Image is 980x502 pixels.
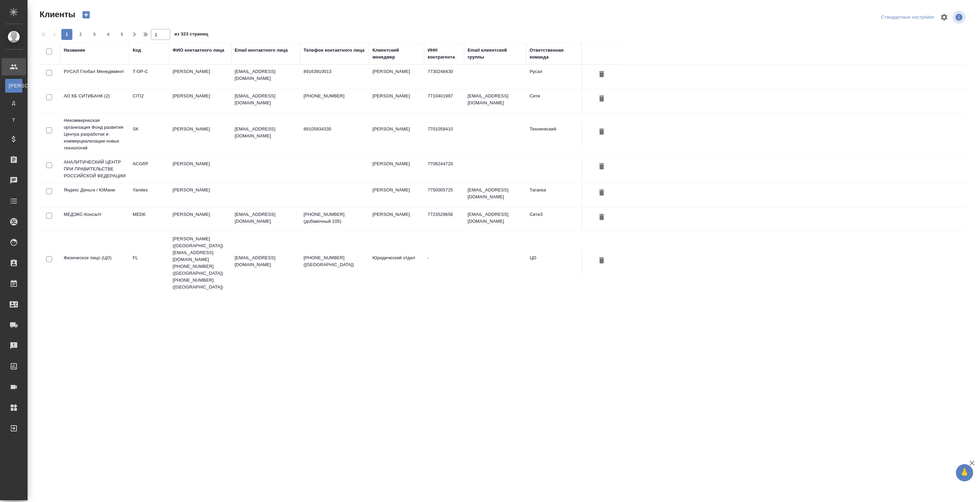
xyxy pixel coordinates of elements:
button: 3 [89,29,100,40]
div: ИНН контрагента [428,47,461,61]
td: РУСАЛ Глобал Менеджмент [60,65,129,89]
button: Удалить [596,93,608,105]
span: Настроить таблицу [936,9,952,25]
td: [PERSON_NAME] [169,157,231,181]
td: - [424,251,464,275]
button: 5 [116,29,127,40]
td: Физическое лицо (ЦО) [60,251,129,275]
td: MEDK [129,208,169,232]
span: 3 [89,31,100,38]
span: Посмотреть информацию [952,11,967,24]
td: 7750005725 [424,183,464,207]
div: Email контактного лица [235,47,288,54]
div: Телефон контактного лица [304,47,365,54]
p: [EMAIL_ADDRESS][DOMAIN_NAME] [235,68,297,82]
td: CITI2 [129,89,169,113]
td: Сити [526,89,581,113]
td: ACGRF [129,157,169,181]
td: АНАЛИТИЧЕСКИЙ ЦЕНТР ПРИ ПРАВИТЕЛЬСТВЕ РОССИЙСКОЙ ФЕДЕРАЦИИ [60,155,129,183]
div: Название [64,47,85,54]
td: Таганка [526,183,581,207]
td: [PERSON_NAME] [369,122,424,146]
td: [PERSON_NAME] [369,183,424,207]
td: [PERSON_NAME] [169,89,231,113]
td: [EMAIL_ADDRESS][DOMAIN_NAME] [464,89,526,113]
td: [PERSON_NAME] [169,208,231,232]
p: [EMAIL_ADDRESS][DOMAIN_NAME] [235,126,297,139]
td: [PERSON_NAME] [169,122,231,146]
span: [PERSON_NAME] [9,82,19,89]
td: Некоммерческая организация Фонд развития Центра разработки и коммерциализации новых технологий [60,114,129,155]
td: Юридический отдел [369,251,424,275]
td: FL [129,251,169,275]
span: из 323 страниц [174,30,208,40]
div: Ответственная команда [530,47,578,61]
td: [PERSON_NAME] [369,208,424,232]
span: Клиенты [38,9,75,20]
button: 2 [75,29,86,40]
td: АО КБ СИТИБАНК (2) [60,89,129,113]
div: ФИО контактного лица [173,47,224,54]
div: Код [133,47,141,54]
span: 🙏 [959,466,970,480]
p: [PHONE_NUMBER] (добавочный 105) [304,211,366,225]
button: Удалить [596,211,608,224]
div: Клиентский менеджер [372,47,421,61]
button: 🙏 [956,464,973,481]
td: [PERSON_NAME] [369,65,424,89]
td: [PERSON_NAME] [169,183,231,207]
td: МЕДЭКС-Консалт [60,208,129,232]
button: Удалить [596,68,608,81]
p: [PHONE_NUMBER] [304,93,366,100]
button: Удалить [596,187,608,199]
span: Д [9,100,19,106]
span: 2 [75,31,86,38]
td: Технический [526,122,581,146]
td: 7730248430 [424,65,464,89]
td: [PERSON_NAME] [369,89,424,113]
div: split button [879,12,936,23]
td: 7708244720 [424,157,464,181]
td: 7723529656 [424,208,464,232]
button: Удалить [596,126,608,138]
td: [PERSON_NAME] [169,65,231,89]
p: [PHONE_NUMBER] ([GEOGRAPHIC_DATA]) [304,254,366,268]
td: 7710401987 [424,89,464,113]
td: 7701058410 [424,122,464,146]
button: Удалить [596,254,608,267]
button: Удалить [596,160,608,173]
div: Email клиентской группы [468,47,523,61]
td: Сити3 [526,208,581,232]
td: SK [129,122,169,146]
p: [EMAIL_ADDRESS][DOMAIN_NAME] [235,211,297,225]
p: 89163910013 [304,68,366,75]
p: [EMAIL_ADDRESS][DOMAIN_NAME] [235,93,297,106]
p: [EMAIL_ADDRESS][DOMAIN_NAME] [235,254,297,268]
td: T-OP-C [129,65,169,89]
td: Yandex [129,183,169,207]
button: Создать [78,9,94,21]
span: Т [9,117,19,124]
td: ЦО [526,251,581,275]
a: Т [5,113,22,127]
button: 4 [103,29,114,40]
span: 5 [116,31,127,38]
a: Д [5,96,22,110]
td: [EMAIL_ADDRESS][DOMAIN_NAME] [464,183,526,207]
a: [PERSON_NAME] [5,79,22,93]
td: [PERSON_NAME] [369,157,424,181]
td: Русал [526,65,581,89]
td: [PERSON_NAME] ([GEOGRAPHIC_DATA]) [EMAIL_ADDRESS][DOMAIN_NAME] [PHONE_NUMBER] ([GEOGRAPHIC_DATA])... [169,232,231,294]
span: 4 [103,31,114,38]
p: 89105834335 [304,126,366,133]
td: [EMAIL_ADDRESS][DOMAIN_NAME] [464,208,526,232]
td: Яндекс Деньги / ЮМани [60,183,129,207]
